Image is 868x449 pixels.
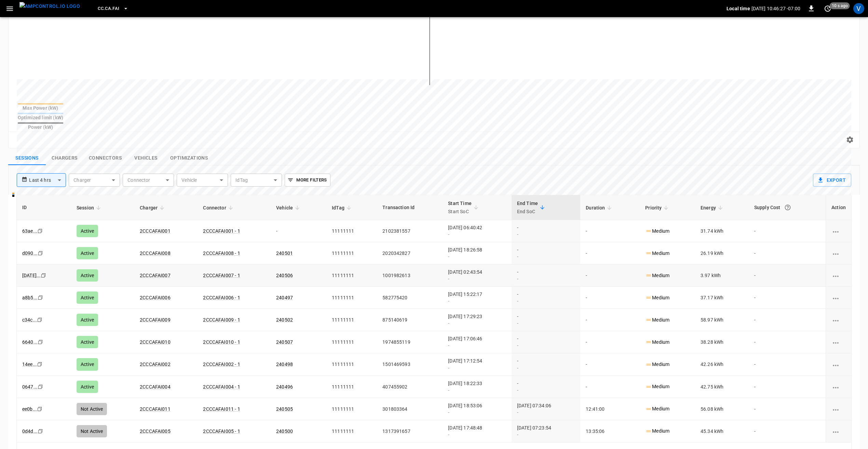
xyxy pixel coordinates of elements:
span: Duration [586,204,614,212]
div: Active [77,381,98,393]
td: 13:35:06 [580,420,640,443]
div: Active [77,314,98,326]
td: 11111111 [326,353,377,376]
span: 10 s ago [830,2,850,9]
button: CC.CA.FAI [95,2,131,15]
td: 1317391657 [377,420,443,443]
div: charging session options [831,428,846,435]
td: 875140619 [377,309,443,331]
td: - [749,376,826,398]
div: - [517,357,575,371]
div: copy [37,383,44,391]
td: 11111111 [326,420,377,443]
div: copy [37,360,43,368]
span: Energy [701,204,725,212]
div: charging session options [831,228,846,234]
div: charging session options [831,406,846,412]
div: charging session options [831,294,846,301]
div: Active [77,358,98,370]
span: CC.CA.FAI [98,5,119,13]
div: - [517,380,575,394]
img: ampcontrol.io logo [19,2,80,11]
span: IdTag [332,204,353,212]
a: 2CCCAFAI005 [140,428,171,434]
a: 2CCCAFAI011 - 1 [203,406,240,412]
td: - [749,331,826,353]
a: 240500 [276,428,293,434]
div: Start Time [448,199,472,216]
td: - [580,353,640,376]
p: Medium [645,361,669,368]
button: set refresh interval [822,3,833,14]
div: Supply Cost [754,201,820,214]
div: - [448,387,506,394]
div: [DATE] 07:23:54 [517,424,575,438]
div: - [517,342,575,349]
div: copy [37,405,43,413]
a: 2CCCAFAI002 [140,362,171,367]
div: copy [37,316,43,324]
div: - [448,342,506,349]
a: 2CCCAFAI004 - 1 [203,384,240,390]
td: 38.28 kWh [695,331,749,353]
div: Active [77,336,98,348]
a: 2CCCAFAI004 [140,384,171,390]
table: sessions table [17,195,851,442]
th: ID [17,195,71,220]
th: Action [826,195,851,220]
td: 56.08 kWh [695,398,749,420]
td: - [749,398,826,420]
button: The cost of your charging session based on your supply rates [782,201,794,214]
div: [DATE] 18:53:06 [448,402,506,416]
td: 301803364 [377,398,443,420]
button: Export [813,174,851,187]
div: - [517,365,575,371]
div: - [517,335,575,349]
p: Local time [727,5,750,12]
td: 45.34 kWh [695,420,749,443]
a: 2CCCAFAI005 - 1 [203,428,240,434]
div: charging session options [831,272,846,279]
a: 2CCCAFAI011 [140,406,171,412]
p: Medium [645,405,669,412]
a: 2CCCAFAI009 [140,317,171,323]
span: Start TimeStart SoC [448,199,480,216]
a: ee0b... [22,406,37,412]
div: profile-icon [853,3,864,14]
a: 2CCCAFAI010 - 1 [203,339,240,345]
p: Medium [645,427,669,435]
button: show latest vehicles [127,151,165,165]
td: 11111111 [326,309,377,331]
span: Priority [645,204,670,212]
div: charging session options [831,361,846,368]
p: End SoC [517,207,538,216]
div: [DATE] 17:29:23 [448,313,506,327]
div: Not Active [77,425,107,437]
button: show latest connectors [83,151,127,165]
p: Medium [645,339,669,346]
a: 240507 [276,339,293,345]
div: Not Active [77,403,107,415]
td: - [749,353,826,376]
td: 1501469593 [377,353,443,376]
div: [DATE] 18:22:33 [448,380,506,394]
div: - [517,320,575,327]
a: 240496 [276,384,293,390]
td: 11111111 [326,376,377,398]
div: charging session options [831,339,846,345]
div: charging session options [831,316,846,323]
div: [DATE] 07:34:06 [517,402,575,416]
a: 240502 [276,317,293,323]
a: 240498 [276,362,293,367]
td: 11111111 [326,331,377,353]
div: charging session options [831,383,846,390]
div: - [517,313,575,327]
button: show latest optimizations [165,151,213,165]
div: [DATE] 17:48:48 [448,424,506,438]
div: - [517,409,575,416]
div: - [448,431,506,438]
td: 42.75 kWh [695,376,749,398]
button: show latest charge points [46,151,83,165]
td: 11111111 [326,398,377,420]
span: Charger [140,204,166,212]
